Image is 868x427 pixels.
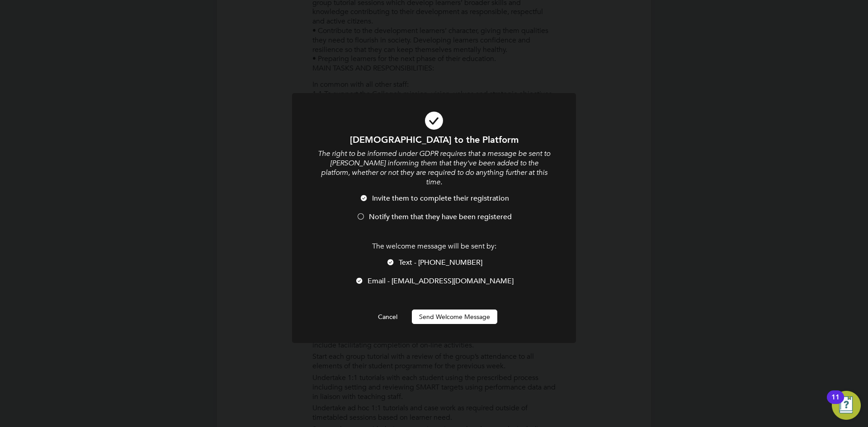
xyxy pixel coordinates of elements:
span: Invite them to complete their registration [372,194,509,203]
span: Email - [EMAIL_ADDRESS][DOMAIN_NAME] [368,277,514,286]
button: Send Welcome Message [412,310,497,324]
h1: [DEMOGRAPHIC_DATA] to the Platform [316,134,552,145]
button: Open Resource Center, 11 new notifications [832,391,861,420]
i: The right to be informed under GDPR requires that a message be sent to [PERSON_NAME] informing th... [318,149,550,186]
span: Notify them that they have been registered [369,212,512,221]
p: The welcome message will be sent by: [316,242,552,251]
div: 11 [831,397,840,409]
button: Cancel [371,310,405,324]
span: Text - [PHONE_NUMBER] [399,258,482,267]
